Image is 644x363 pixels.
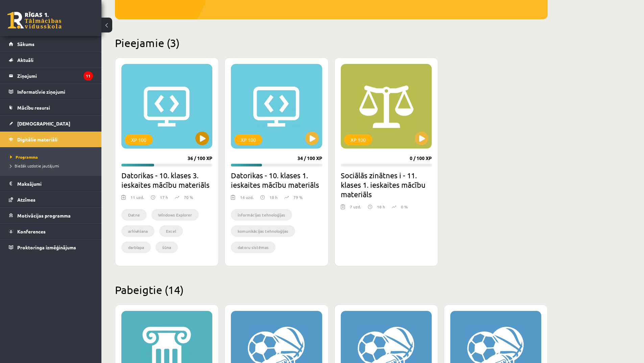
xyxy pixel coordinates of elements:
span: Programma [10,154,38,160]
h2: Pieejamie (3) [115,36,548,49]
span: Konferences [17,228,46,234]
div: XP 100 [344,134,372,145]
i: 11 [84,71,93,81]
a: Digitālie materiāli [9,132,93,147]
a: Motivācijas programma [9,208,93,223]
div: 14 uzd. [240,194,254,204]
p: 70 % [184,194,193,200]
li: datoru sistēmas [231,242,276,253]
p: 18 h [269,194,278,200]
h2: Sociālās zinātnes i - 11. klases 1. ieskaites mācību materiāls [341,171,432,199]
a: Mācību resursi [9,100,93,115]
p: 79 % [293,194,303,200]
li: Excel [159,225,183,237]
a: Atzīmes [9,192,93,207]
span: Aktuāli [17,57,33,63]
span: Sākums [17,41,34,47]
a: Ziņojumi11 [9,68,93,84]
a: Rīgas 1. Tālmācības vidusskola [7,12,62,29]
li: Datne [121,209,147,221]
li: šūna [156,242,178,253]
a: Maksājumi [9,176,93,191]
h2: Pabeigtie (14) [115,283,548,296]
span: Biežāk uzdotie jautājumi [10,163,59,168]
a: [DEMOGRAPHIC_DATA] [9,116,93,131]
li: Windows Explorer [151,209,199,221]
div: XP 100 [125,134,153,145]
legend: Maksājumi [17,176,93,191]
span: [DEMOGRAPHIC_DATA] [17,120,70,127]
legend: Ziņojumi [17,68,93,84]
a: Biežāk uzdotie jautājumi [10,163,95,169]
span: Atzīmes [17,197,35,203]
span: Motivācijas programma [17,212,71,219]
h2: Datorikas - 10. klases 3. ieskaites mācību materiāls [121,171,212,189]
span: Digitālie materiāli [17,136,57,142]
li: informācijas tehnoloģijas [231,209,292,221]
li: darblapa [121,242,151,253]
p: 17 h [160,194,168,200]
p: 18 h [377,204,385,210]
span: Proktoringa izmēģinājums [17,244,76,250]
a: Konferences [9,224,93,239]
div: XP 100 [234,134,262,145]
a: Sākums [9,36,93,52]
legend: Informatīvie ziņojumi [17,84,93,99]
span: Mācību resursi [17,105,50,111]
a: Proktoringa izmēģinājums [9,240,93,255]
p: 0 % [401,204,408,210]
a: Programma [10,154,95,160]
li: komunikācijas tehnoloģijas [231,225,295,237]
a: Informatīvie ziņojumi [9,84,93,99]
a: Aktuāli [9,52,93,68]
div: 7 uzd. [350,204,361,214]
h2: Datorikas - 10. klases 1. ieskaites mācību materiāls [231,171,322,189]
div: 11 uzd. [130,194,144,204]
li: arhivēšana [121,225,154,237]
